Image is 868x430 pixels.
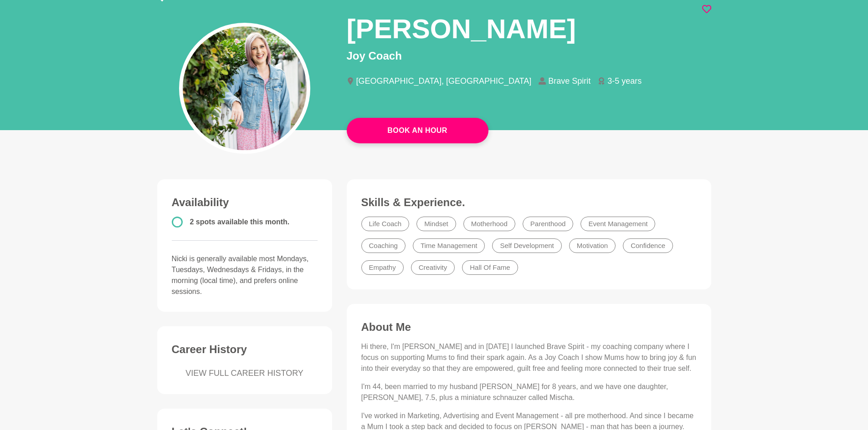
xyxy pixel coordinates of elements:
a: Book An Hour [347,118,488,143]
p: Joy Coach [347,48,711,64]
h3: Skills & Experience. [361,196,697,209]
span: 2 spots available this month. [190,218,290,226]
a: VIEW FULL CAREER HISTORY [172,367,318,379]
li: Brave Spirit [539,77,598,85]
li: [GEOGRAPHIC_DATA], [GEOGRAPHIC_DATA] [347,77,539,85]
p: I'm 44, been married to my husband [PERSON_NAME] for 8 years, and we have one daughter, [PERSON_N... [361,381,697,403]
h3: About Me [361,320,697,334]
li: 3-5 years [598,77,649,85]
h1: [PERSON_NAME] [347,12,576,46]
h3: Career History [172,343,318,356]
p: Nicki is generally available most Mondays, Tuesdays, Wednesdays & Fridays, in the morning (local ... [172,253,318,297]
h3: Availability [172,196,318,209]
p: Hi there, I'm [PERSON_NAME] and in [DATE] I launched Brave Spirit - my coaching company where I f... [361,341,697,374]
